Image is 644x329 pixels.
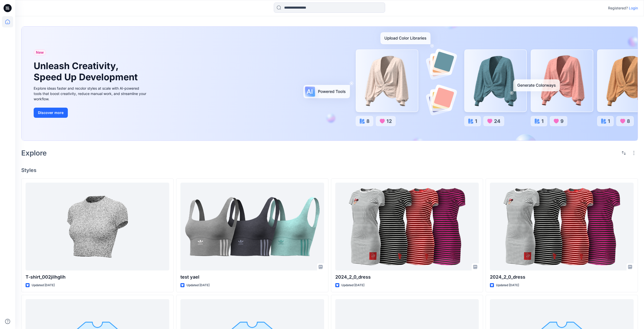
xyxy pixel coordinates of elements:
[26,274,169,281] p: T-shirt_002jilhglih
[34,108,148,118] a: Discover more
[180,183,324,270] a: test yael
[34,86,148,102] div: Explore ideas faster and recolor styles at scale with AI-powered tools that boost creativity, red...
[335,274,479,281] p: 2024_2_0_dress
[335,183,479,270] a: 2024_2_0_dress
[26,183,169,270] a: T-shirt_002jilhglih
[629,5,638,11] p: Login
[21,167,638,173] h4: Styles
[21,149,47,157] h2: Explore
[34,61,140,82] h1: Unleash Creativity, Speed Up Development
[490,274,634,281] p: 2024_2_0_dress
[608,5,628,11] p: Registered?
[32,283,55,288] p: Updated [DATE]
[180,274,324,281] p: test yael
[34,108,68,118] button: Discover more
[341,283,364,288] p: Updated [DATE]
[36,50,44,54] span: New
[490,183,634,270] a: 2024_2_0_dress
[186,283,210,288] p: Updated [DATE]
[496,283,519,288] p: Updated [DATE]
